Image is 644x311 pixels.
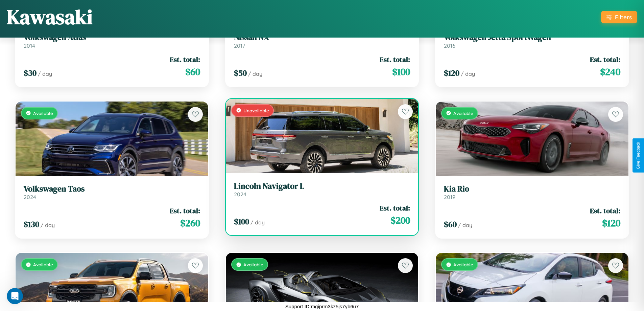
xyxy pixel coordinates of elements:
[7,3,93,31] h1: Kawasaki
[24,184,200,194] h3: Volkswagen Taos
[444,194,455,200] span: 2019
[234,191,246,198] span: 2024
[444,42,455,49] span: 2016
[234,42,245,49] span: 2017
[444,184,620,194] h3: Kia Rio
[234,32,410,49] a: Nissan NX2017
[185,65,200,79] span: $ 60
[180,216,200,230] span: $ 260
[170,206,200,216] span: Est. total:
[444,67,459,79] span: $ 120
[243,262,263,267] span: Available
[24,219,39,230] span: $ 130
[380,203,410,213] span: Est. total:
[243,108,269,113] span: Unavailable
[461,70,475,77] span: / day
[458,222,472,228] span: / day
[234,216,249,227] span: $ 100
[285,302,359,311] p: Support ID: mgiprm3kz5js7yb6u7
[234,181,410,198] a: Lincoln Navigator L2024
[24,42,35,49] span: 2014
[24,32,200,42] h3: Volkswagen Atlas
[590,206,620,216] span: Est. total:
[24,32,200,49] a: Volkswagen Atlas2014
[41,222,55,228] span: / day
[390,214,410,227] span: $ 200
[38,70,52,77] span: / day
[444,184,620,201] a: Kia Rio2019
[392,65,410,79] span: $ 100
[24,67,37,79] span: $ 30
[170,54,200,64] span: Est. total:
[7,288,23,304] iframe: Intercom live chat
[234,32,410,42] h3: Nissan NX
[453,110,473,116] span: Available
[444,219,457,230] span: $ 60
[453,262,473,267] span: Available
[601,11,637,23] button: Filters
[24,194,36,200] span: 2024
[444,32,620,49] a: Volkswagen Jetta SportWagen2016
[234,181,410,191] h3: Lincoln Navigator L
[251,219,265,226] span: / day
[615,14,632,21] div: Filters
[33,262,53,267] span: Available
[380,54,410,64] span: Est. total:
[444,32,620,42] h3: Volkswagen Jetta SportWagen
[600,65,620,79] span: $ 240
[602,216,620,230] span: $ 120
[248,70,262,77] span: / day
[590,54,620,64] span: Est. total:
[636,142,641,169] div: Give Feedback
[33,110,53,116] span: Available
[24,184,200,201] a: Volkswagen Taos2024
[234,67,247,79] span: $ 50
